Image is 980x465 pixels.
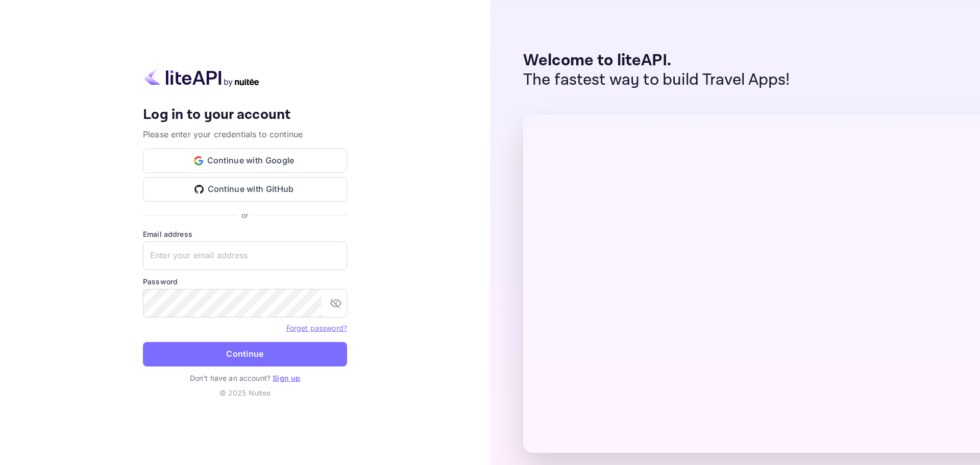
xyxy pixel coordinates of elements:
img: liteapi [143,67,260,87]
p: © 2025 Nuitee [143,387,347,398]
a: Forget password? [286,324,347,332]
input: Enter your email address [143,241,347,270]
a: Sign up [273,374,300,382]
p: or [241,210,248,221]
button: toggle password visibility [326,293,346,313]
button: Continue with Google [143,149,347,173]
a: Forget password? [286,323,347,333]
h4: Log in to your account [143,106,347,124]
button: Continue with GitHub [143,177,347,202]
label: Password [143,276,347,287]
p: Don't have an account? [143,373,347,383]
button: Continue [143,342,347,366]
p: Please enter your credentials to continue [143,128,347,140]
p: Welcome to liteAPI. [523,51,790,70]
p: The fastest way to build Travel Apps! [523,70,790,90]
label: Email address [143,229,347,239]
